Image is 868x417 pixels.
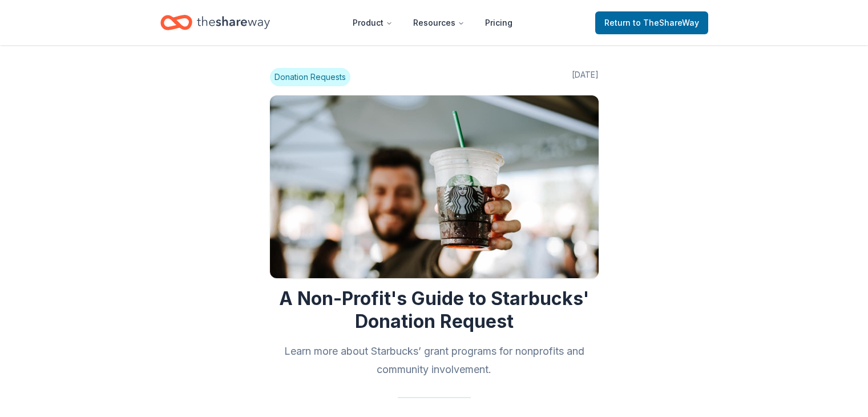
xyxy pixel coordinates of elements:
[404,11,474,34] button: Resources
[595,11,708,34] a: Returnto TheShareWay
[270,342,599,379] h2: Learn more about Starbucks’ grant programs for nonprofits and community involvement.
[160,9,270,36] a: Home
[604,16,699,30] span: Return
[270,95,599,278] img: Image for A Non-Profit's Guide to Starbucks' Donation Request
[344,9,522,36] nav: Main
[476,11,522,34] a: Pricing
[572,68,599,86] span: [DATE]
[633,18,699,27] span: to TheShareWay
[344,11,402,34] button: Product
[270,287,599,333] h1: A Non-Profit's Guide to Starbucks' Donation Request
[270,68,350,86] span: Donation Requests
